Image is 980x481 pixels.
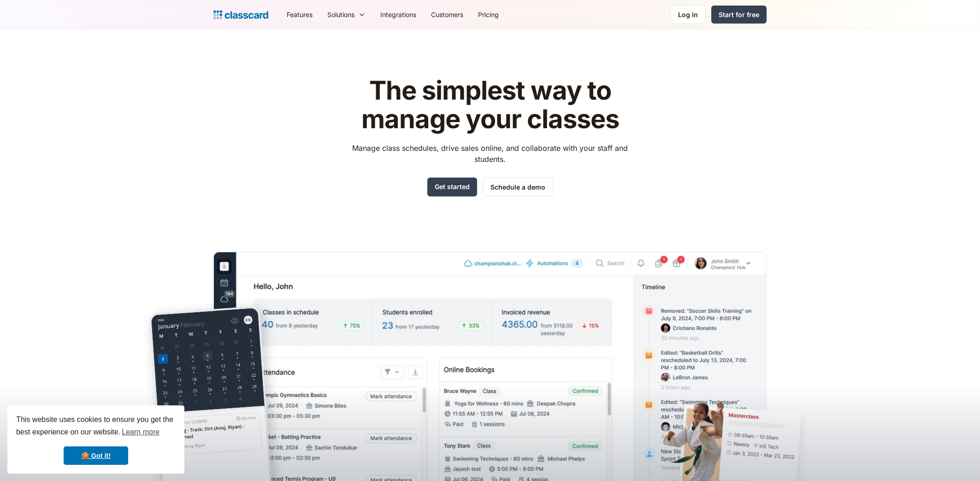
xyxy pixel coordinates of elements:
[719,10,759,19] div: Start for free
[320,4,373,25] div: Solutions
[327,10,354,19] div: Solutions
[678,10,698,19] div: Log in
[471,4,506,25] a: Pricing
[483,178,553,196] a: Schedule a demo
[670,5,706,24] a: Log in
[373,4,424,25] a: Integrations
[7,405,184,474] div: cookieconsent
[424,4,471,25] a: Customers
[120,425,161,439] a: learn more about cookies
[279,4,320,25] a: Features
[711,6,767,24] a: Start for free
[427,178,477,196] a: Get started
[64,446,128,465] a: dismiss cookie message
[344,143,637,165] p: Manage class schedules, drive sales online, and collaborate with your staff and students.
[344,77,637,133] h1: The simplest way to manage your classes
[16,414,176,439] span: This website uses cookies to ensure you get the best experience on our website.
[213,8,268,21] a: home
